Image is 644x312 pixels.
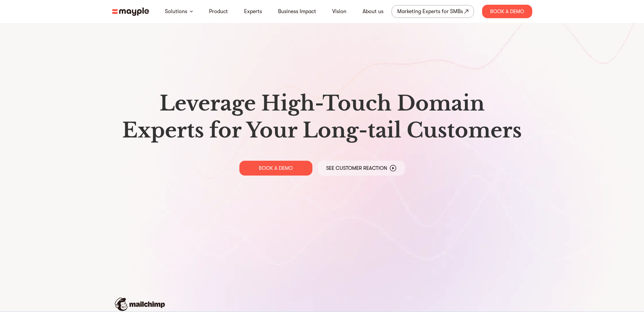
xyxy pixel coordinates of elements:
a: Experts [244,7,262,15]
h1: Leverage High-Touch Domain Experts for Your Long-tail Customers [117,90,527,144]
a: Product [209,7,228,15]
p: See Customer Reaction [326,165,387,171]
img: mayple-logo [112,7,149,16]
img: mailchimp-logo [115,298,165,311]
a: Business Impact [278,7,316,15]
div: Marketing Experts for SMBs [397,7,463,16]
iframe: Chat Widget [610,280,644,312]
a: Solutions [165,7,187,15]
a: BOOK A DEMO [239,161,312,176]
a: Marketing Experts for SMBs [392,5,474,18]
a: Vision [332,7,346,15]
a: See Customer Reaction [318,161,405,176]
div: Book A Demo [482,5,532,18]
a: About us [363,7,383,15]
p: BOOK A DEMO [259,165,293,171]
img: arrow-down [190,10,193,12]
